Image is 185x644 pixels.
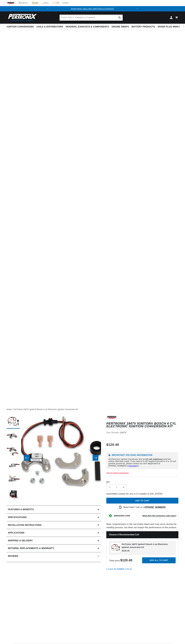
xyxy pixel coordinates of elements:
button: Add all to cart [142,557,176,563]
span: Engine Swaps [112,25,129,28]
div: 1 of 2 [50,7,134,10]
h6: Important Voltage Information [108,454,176,456]
strong: 1847V [120,431,126,434]
span: $120.40 [106,442,119,447]
media-gallery: Gallery Viewer [7,415,101,500]
span: Coils & Distributors [36,25,63,28]
div: Announcement [50,7,134,10]
h2: Returns, Replacements & Warranty [8,547,54,550]
button: Load image 6 in gallery view [7,488,20,502]
span: Ignition Conversions [7,25,34,28]
strong: What does this emissions code mean? [142,515,176,517]
summary: Installation instructions [7,521,101,529]
strong: $120.40 [120,558,132,562]
h2: Features & Benefits [8,508,34,511]
div: Part Number: [106,431,178,434]
a: message [129,465,137,467]
a: Applications [7,529,101,537]
summary: Shipping & Delivery [7,537,101,544]
h2: Installation instructions [8,523,42,527]
span: Spark Plug Wires [158,25,180,28]
img: Emissions code [108,514,113,518]
h1: PerTronix 1847V Ignitor® Bosch 4 cyl Electronic Ignition Conversion Kit [106,422,178,428]
a: Home [7,408,12,411]
p: All Electronic Ignition Conversion Kits are ground kits unless otherwise noted. If you need a 6-v... [108,458,176,467]
summary: Ignition Conversions [7,24,35,30]
a: View All Vehicle Applications [106,472,129,474]
summary: Coils & Distributors [35,24,64,30]
strong: EMISSIONS CODE [114,515,130,517]
button: Load image 1 in gallery view [7,415,20,429]
nav: breadcrumbs [7,408,178,411]
summary: Spark Plug Wires [156,24,181,30]
button: EMISSIONS CODEWhat does this emissions code mean? [114,515,176,517]
p: Need help? Call us at [123,506,166,509]
strong: 12-volt negative [146,458,161,460]
summary: Returns, Replacements & Warranty [7,544,101,552]
button: Load image 3 in gallery view [7,445,20,458]
button: Translation missing: en.sections.announcements.previous_announcement [45,6,50,11]
span: Applications [8,531,24,535]
button: Load image 4 in gallery view [7,459,20,472]
summary: Headers, Exhausts & Components [64,24,110,30]
h2: Reviews [8,554,18,558]
button: Load image 2 in gallery view [7,430,20,443]
button: Slide left [24,455,30,461]
h2: Specifications [8,516,27,519]
span: Total price: [109,559,132,562]
button: Add to cart [106,498,178,504]
img: Pertronix [7,13,37,22]
button: Slide right [93,455,98,461]
summary: Battery Products [130,24,156,30]
span: Headers, Exhausts & Components [66,25,109,28]
summary: Reviews [7,552,101,560]
span: $120.40 [122,549,129,552]
summary: Engine Swaps [110,24,130,30]
input: Search Part #, Category or Keyword [60,15,123,21]
label: QTY [106,481,178,483]
p: C.A.R.B. EO Number: D-57-22 [106,568,132,570]
span: Battery Products [132,25,155,28]
a: PerTronix 1847V Ignitor® Bosch 4 cyl Electronic Ignition Conversion Kit [14,408,78,411]
summary: Specifications [7,513,101,521]
summary: Features & Benefits [7,506,101,513]
button: Load image 5 in gallery view [7,474,20,487]
div: Note: Imperfections in the red and/or black wire may occur during the molding process, but does n... [106,415,178,570]
h2: Shipping & Delivery [8,539,33,542]
p: Assembled custom for you in 2-3 weeks in [US_STATE] [106,492,178,496]
button: Search Part #, Category or Keyword [117,15,123,21]
button: Translation missing: en.sections.announcements.next_announcement [135,6,140,11]
a: SHOP BEST SELLING IGNITION & EXHAUST [71,8,114,10]
h2: Choose a Recommended Coil [106,531,178,538]
a: [PHONE_NUMBER] [145,506,166,508]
